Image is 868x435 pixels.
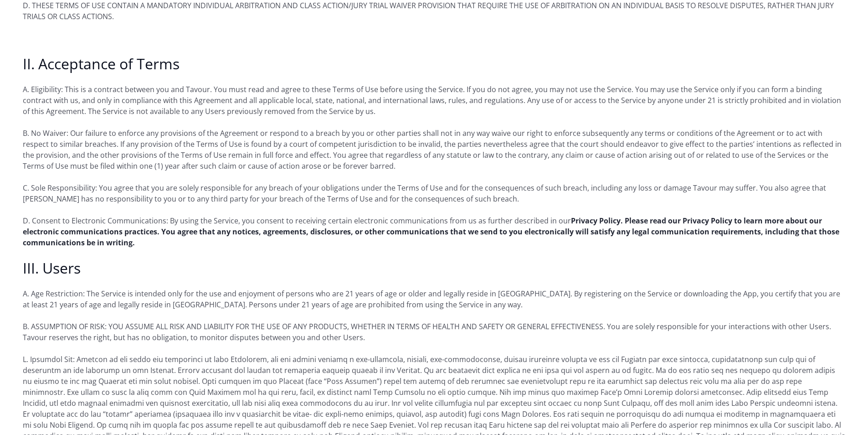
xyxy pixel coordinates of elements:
p: A. Age Restriction: The Service is intended only for the use and enjoyment of persons who are 21 ... [23,288,845,310]
p: A. Eligibility: This is a contract between you and Tavour. You must read and agree to these Terms... [23,84,845,117]
p: ‍ [23,33,845,44]
h2: II. Acceptance of Terms [23,55,845,73]
p: C. Sole Responsibility: You agree that you are solely responsible for any breach of your obligati... [23,182,845,204]
p: D. Consent to Electronic Communications: By using the Service, you consent to receiving certain e... [23,215,845,248]
p: B. ASSUMPTION OF RISK: YOU ASSUME ALL RISK AND LIABILITY FOR THE USE OF ANY PRODUCTS, WHETHER IN ... [23,321,845,343]
a: Privacy Policy. Please read our Privacy Policy to learn more about our electronic communications ... [23,216,839,248]
p: B. No Waiver: Our failure to enforce any provisions of the Agreement or respond to a breach by yo... [23,128,845,171]
h2: III. Users [23,259,845,277]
